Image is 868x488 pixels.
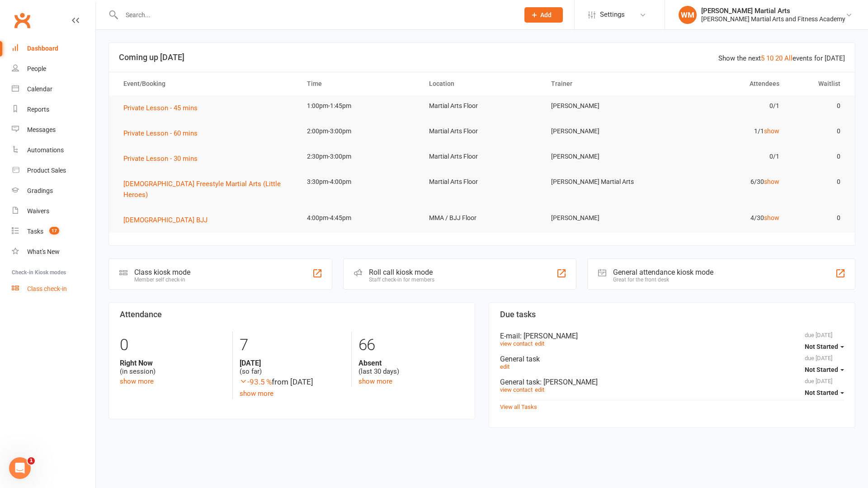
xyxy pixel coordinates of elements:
[299,95,421,117] td: 1:00pm-1:45pm
[543,146,665,167] td: [PERSON_NAME]
[805,343,838,350] span: Not Started
[665,207,787,229] td: 4/30
[805,385,844,401] button: Not Started
[701,15,845,23] div: [PERSON_NAME] Martial Arts and Fitness Academy
[299,146,421,167] td: 2:30pm-3:00pm
[421,121,543,142] td: Martial Arts Floor
[134,268,190,277] div: Class kiosk mode
[421,72,543,95] th: Location
[805,366,838,373] span: Not Started
[123,216,208,224] span: [DEMOGRAPHIC_DATA] BJJ
[764,178,779,185] a: show
[359,377,392,385] a: show more
[766,54,774,62] a: 10
[543,171,665,192] td: [PERSON_NAME] Martial Arts
[120,359,226,367] strong: Right Now
[299,72,421,95] th: Time
[12,140,95,160] a: Automations
[240,332,345,359] div: 7
[665,72,787,95] th: Attendees
[11,9,33,32] a: Clubworx
[12,279,95,299] a: Class kiosk mode
[12,201,95,221] a: Waivers
[27,106,49,113] div: Reports
[134,277,190,283] div: Member self check-in
[500,340,533,347] a: view contact
[421,171,543,192] td: Martial Arts Floor
[613,268,713,277] div: General attendance kiosk mode
[9,457,31,479] iframe: Intercom live chat
[359,332,464,359] div: 66
[701,7,845,15] div: [PERSON_NAME] Martial Arts
[123,129,198,137] span: Private Lesson - 60 mins
[613,277,713,283] div: Great for the front desk
[123,215,214,225] button: [DEMOGRAPHIC_DATA] BJJ
[12,221,95,242] a: Tasks 17
[543,207,665,229] td: [PERSON_NAME]
[369,277,434,283] div: Staff check-in for members
[240,389,274,398] a: show more
[120,377,154,385] a: show more
[299,207,421,229] td: 4:00pm-4:45pm
[665,121,787,142] td: 1/1
[805,361,844,378] button: Not Started
[421,207,543,229] td: MMA / BJJ Floor
[27,45,58,52] div: Dashboard
[788,207,849,229] td: 0
[240,359,345,367] strong: [DATE]
[679,6,697,24] div: WM
[27,248,60,255] div: What's New
[12,59,95,79] a: People
[120,332,226,359] div: 0
[761,54,764,62] a: 5
[500,386,533,393] a: view contact
[27,187,53,194] div: Gradings
[369,268,434,277] div: Roll call kiosk mode
[49,227,59,235] span: 17
[123,180,281,199] span: [DEMOGRAPHIC_DATA] Freestyle Martial Arts (Little Heroes)
[123,178,291,200] button: [DEMOGRAPHIC_DATA] Freestyle Martial Arts (Little Heroes)
[543,95,665,117] td: [PERSON_NAME]
[120,310,464,319] h3: Attendance
[12,79,95,99] a: Calendar
[788,95,849,117] td: 0
[12,160,95,181] a: Product Sales
[27,167,66,174] div: Product Sales
[12,38,95,59] a: Dashboard
[119,53,845,62] h3: Coming up [DATE]
[27,228,43,235] div: Tasks
[27,146,64,154] div: Automations
[500,404,537,410] a: View all Tasks
[28,457,35,465] span: 1
[788,72,849,95] th: Waitlist
[27,85,52,93] div: Calendar
[805,389,838,396] span: Not Started
[540,378,598,386] span: : [PERSON_NAME]
[500,332,844,340] div: E-mail
[764,214,779,221] a: show
[12,120,95,140] a: Messages
[535,340,544,347] a: edit
[500,310,844,319] h3: Due tasks
[543,72,665,95] th: Trainer
[535,386,544,393] a: edit
[665,95,787,117] td: 0/1
[524,7,563,23] button: Add
[784,54,793,62] a: All
[123,104,198,112] span: Private Lesson - 45 mins
[718,53,845,64] div: Show the next events for [DATE]
[115,72,299,95] th: Event/Booking
[500,378,844,386] div: General task
[788,146,849,167] td: 0
[299,171,421,192] td: 3:30pm-4:00pm
[788,171,849,192] td: 0
[240,377,272,386] span: -93.5 %
[119,9,513,21] input: Search...
[120,359,226,376] div: (in session)
[775,54,783,62] a: 20
[665,171,787,192] td: 6/30
[27,126,56,133] div: Messages
[123,153,204,164] button: Private Lesson - 30 mins
[123,128,204,139] button: Private Lesson - 60 mins
[520,332,578,340] span: : [PERSON_NAME]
